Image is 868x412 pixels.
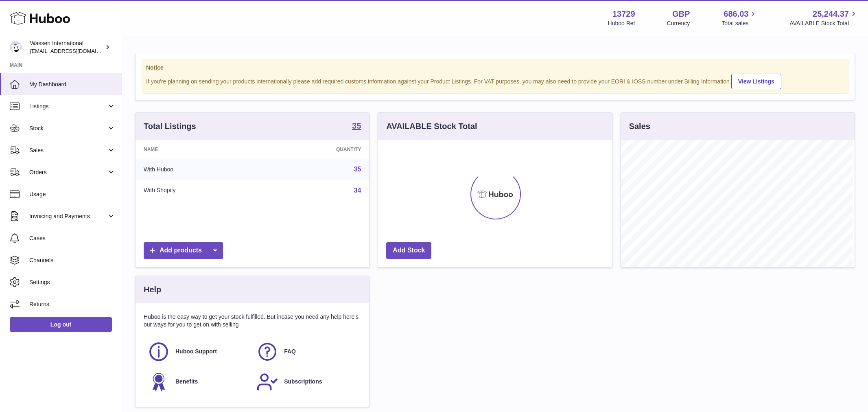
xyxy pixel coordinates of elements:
a: 35 [352,122,361,131]
a: 35 [354,166,361,173]
div: Wassen International [30,39,103,55]
h3: Help [144,284,161,295]
span: 25,244.37 [813,9,849,20]
span: My Dashboard [29,81,116,88]
span: Total sales [722,20,758,27]
h3: Total Listings [144,121,196,132]
span: Settings [29,278,116,286]
span: Subscriptions [284,378,322,386]
strong: 13729 [612,9,635,20]
a: FAQ [256,341,357,363]
span: Listings [29,103,107,110]
span: Sales [29,147,107,154]
p: Huboo is the easy way to get your stock fulfilled. But incase you need any help here's our ways f... [144,313,361,329]
span: Returns [29,300,116,308]
a: Add products [144,242,223,259]
th: Quantity [262,140,370,159]
a: 25,244.37 AVAILABLE Stock Total [789,9,858,27]
span: Orders [29,169,107,176]
span: Invoicing and Payments [29,213,107,220]
td: With Shopify [136,180,262,201]
h3: Sales [629,121,650,132]
span: Usage [29,191,116,198]
a: Subscriptions [256,371,357,393]
span: 686.03 [724,9,748,20]
a: Add Stock [386,242,431,259]
a: 34 [354,187,361,194]
strong: GBP [672,9,690,20]
span: Benefits [175,378,198,386]
th: Name [136,140,262,159]
span: AVAILABLE Stock Total [789,20,858,27]
strong: 35 [352,122,361,130]
strong: Notice [146,64,844,72]
a: Log out [10,317,112,332]
span: Stock [29,125,107,132]
span: Huboo Support [175,348,217,355]
div: Currency [667,20,690,27]
span: Cases [29,234,116,242]
span: [EMAIL_ADDRESS][DOMAIN_NAME] [30,48,120,54]
div: If you're planning on sending your products internationally please add required customs informati... [146,72,844,89]
img: gemma.moses@wassen.com [10,41,22,53]
a: Benefits [148,371,248,393]
a: Huboo Support [148,341,248,363]
div: Huboo Ref [608,20,635,27]
span: Channels [29,256,116,264]
span: FAQ [284,348,296,355]
a: View Listings [731,74,781,89]
td: With Huboo [136,159,262,180]
h3: AVAILABLE Stock Total [386,121,477,132]
a: 686.03 Total sales [722,9,758,27]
